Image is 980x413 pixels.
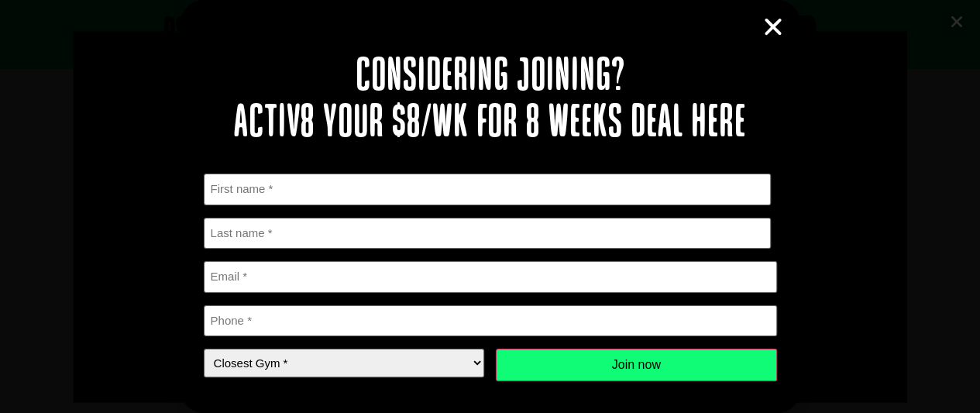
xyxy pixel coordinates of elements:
[204,54,777,147] h2: Considering joining? Activ8 your $8/wk for 8 weeks deal here
[204,261,777,293] input: Email *
[204,174,772,205] input: First name *
[496,349,777,381] input: Join now
[204,218,772,250] input: Last name *
[762,15,785,39] a: Close
[204,305,777,337] input: Phone *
